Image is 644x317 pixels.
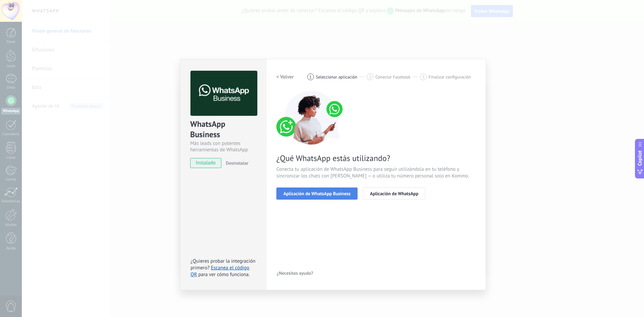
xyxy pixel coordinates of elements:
button: ¿Necesitas ayuda? [276,268,314,278]
span: Seleccionar aplicación [316,74,358,80]
img: connect number [276,91,347,145]
button: Aplicación de WhatsApp [363,188,425,200]
span: Conectar Facebook [375,74,411,80]
button: Aplicación de WhatsApp Business [276,188,358,200]
span: 1 [309,74,312,80]
span: ¿Qué WhatsApp estás utilizando? [276,153,476,163]
span: 3 [422,74,424,80]
span: ¿Necesitas ayuda? [277,271,313,275]
div: Más leads con potentes herramientas de WhatsApp [190,140,256,153]
span: Aplicación de WhatsApp [370,191,418,196]
h2: < Volver [276,74,294,80]
span: 2 [369,74,371,80]
span: ¿Quieres probar la integración primero? [191,258,256,271]
img: logo_main.png [191,71,257,116]
span: Aplicación de WhatsApp Business [283,191,351,196]
span: Desinstalar [226,160,248,166]
button: < Volver [276,71,294,83]
span: para ver cómo funciona. [198,271,250,278]
span: Finalizar configuración [429,74,471,80]
span: Conecta tu aplicación de WhatsApp Business para seguir utilizándola en tu teléfono y sincronizar ... [276,166,476,179]
button: Desinstalar [223,158,248,168]
span: instalado [191,158,221,168]
a: Escanea el código QR [191,265,249,278]
span: Copilot [637,150,643,166]
div: WhatsApp Business [190,119,256,140]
